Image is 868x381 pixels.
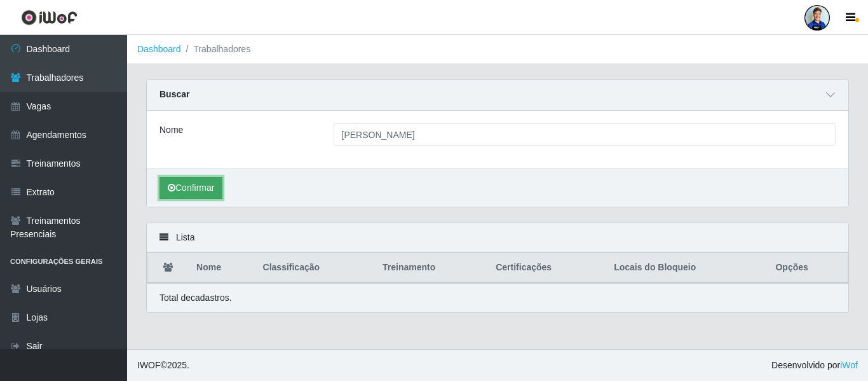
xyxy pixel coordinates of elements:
[840,360,858,370] a: iWof
[189,253,255,283] th: Nome
[768,253,848,283] th: Opções
[147,223,848,253] div: Lista
[137,359,189,372] span: © 2025 .
[127,35,868,64] nav: breadcrumb
[137,44,181,54] a: Dashboard
[159,89,189,99] strong: Buscar
[181,43,251,56] li: Trabalhadores
[255,253,376,283] th: Classificação
[159,177,222,199] button: Confirmar
[334,123,836,146] input: Digite o Nome...
[21,10,78,25] img: CoreUI Logo
[771,359,858,372] span: Desenvolvido por
[137,360,161,370] span: IWOF
[606,253,768,283] th: Locais do Bloqueio
[375,253,488,283] th: Treinamento
[488,253,606,283] th: Certificações
[159,123,183,137] label: Nome
[159,291,232,305] p: Total de cadastros.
